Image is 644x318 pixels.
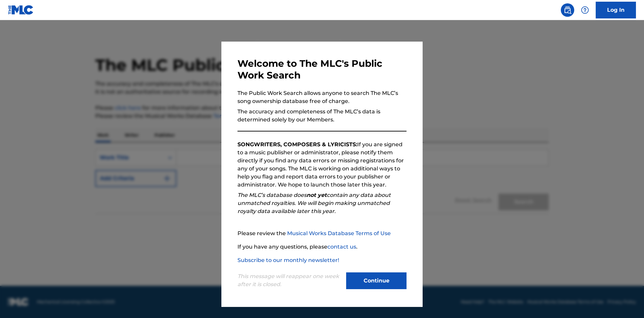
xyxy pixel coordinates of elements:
p: If you have any questions, please . [237,243,407,251]
button: Continue [346,272,407,289]
p: This message will reappear one week after it is closed. [237,272,342,288]
img: search [563,6,572,14]
p: The accuracy and completeness of The MLC’s data is determined solely by our Members. [237,108,407,124]
strong: SONGWRITERS, COMPOSERS & LYRICISTS: [237,141,357,148]
a: contact us [327,244,356,250]
img: help [581,6,589,14]
a: Log In [596,2,636,18]
a: Public Search [561,3,574,17]
iframe: Chat Widget [610,286,644,318]
strong: not yet [307,192,327,198]
p: If you are signed to a music publisher or administrator, please notify them directly if you find ... [237,141,407,189]
p: Please review the [237,229,407,237]
a: Subscribe to our monthly newsletter! [237,257,339,263]
a: Musical Works Database Terms of Use [287,230,391,236]
img: MLC Logo [8,5,34,15]
div: Help [578,3,592,17]
p: The Public Work Search allows anyone to search The MLC’s song ownership database free of charge. [237,89,407,105]
h3: Welcome to The MLC's Public Work Search [237,58,407,81]
em: The MLC’s database does contain any data about unmatched royalties. We will begin making unmatche... [237,192,391,214]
